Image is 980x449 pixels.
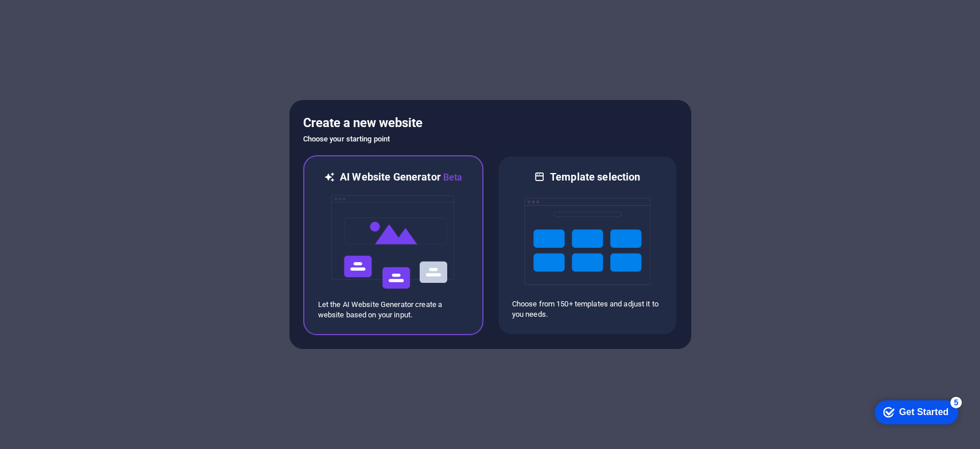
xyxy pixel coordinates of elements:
div: 5 [85,2,96,14]
div: AI Website GeneratorBetaaiLet the AI Website Generator create a website based on your input. [303,155,483,335]
p: Choose from 150+ templates and adjust it to you needs. [512,299,663,320]
h6: Template selection [550,170,640,184]
div: Template selectionChoose from 150+ templates and adjust it to you needs. [497,155,677,335]
h6: Choose your starting point [303,132,677,146]
span: Beta [441,172,463,183]
img: ai [330,185,456,300]
h6: AI Website Generator [340,170,462,185]
h5: Create a new website [303,114,677,132]
p: Let the AI Website Generator create a website based on your input. [318,300,468,320]
div: Get Started 5 items remaining, 0% complete [9,6,93,30]
div: Get Started [34,13,83,23]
